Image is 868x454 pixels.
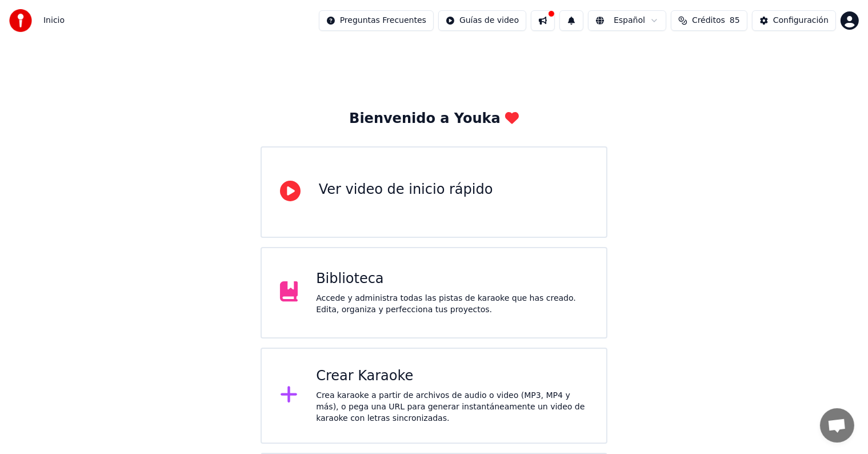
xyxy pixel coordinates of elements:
[319,181,493,199] div: Ver video de inicio rápido
[9,9,32,32] img: youka
[316,367,588,385] div: Crear Karaoke
[820,408,854,443] div: Chat abierto
[43,15,65,26] nav: breadcrumb
[730,15,740,26] span: 85
[752,10,836,31] button: Configuración
[692,15,725,26] span: Créditos
[438,10,526,31] button: Guías de video
[316,390,588,424] div: Crea karaoke a partir de archivos de audio o video (MP3, MP4 y más), o pega una URL para generar ...
[319,10,434,31] button: Preguntas Frecuentes
[316,270,588,288] div: Biblioteca
[773,15,829,26] div: Configuración
[349,110,519,128] div: Bienvenido a Youka
[316,293,588,316] div: Accede y administra todas las pistas de karaoke que has creado. Edita, organiza y perfecciona tus...
[43,15,65,26] span: Inicio
[671,10,747,31] button: Créditos85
